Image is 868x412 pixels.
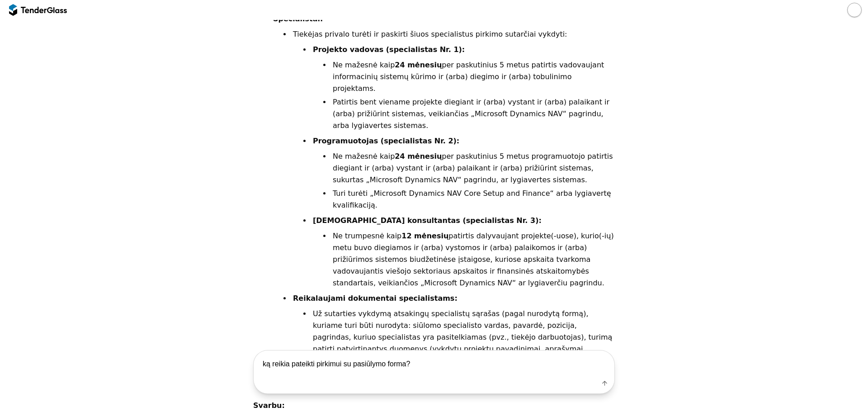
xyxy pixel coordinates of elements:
strong: Specialistai: [273,14,323,23]
strong: 24 mėnesių [395,61,442,69]
strong: Reikalaujami dokumentai specialistams: [293,294,458,303]
li: Ne trumpesnė kaip patirtis dalyvaujant projekte(-uose), kurio(-ių) metu buvo diegiamos ir (arba) ... [331,230,615,289]
textarea: ką reikia pateikti pirkimui su pasiūlymo forma? [254,350,614,377]
strong: Programuotojas (specialistas Nr. 2): [313,137,459,145]
li: Patirtis bent viename projekte diegiant ir (arba) vystant ir (arba) palaikant ir (arba) prižiūrin... [331,96,615,132]
li: Ne mažesnė kaip per paskutinius 5 metus patirtis vadovaujant informacinių sistemų kūrimo ir (arba... [331,59,615,95]
strong: [DEMOGRAPHIC_DATA] konsultantas (specialistas Nr. 3): [313,216,542,225]
strong: 12 mėnesių [401,232,448,240]
strong: 24 mėnesių [395,152,442,161]
strong: Projekto vadovas (specialistas Nr. 1): [313,45,465,54]
li: Už sutarties vykdymą atsakingų specialistų sąrašas (pagal nurodytą formą), kuriame turi būti nuro... [311,308,615,367]
li: Turi turėti „Microsoft Dynamics NAV Core Setup and Finance“ arba lygiavertę kvalifikaciją. [331,188,615,211]
li: Ne mažesnė kaip per paskutinius 5 metus programuotojo patirtis diegiant ir (arba) vystant ir (arb... [331,151,615,186]
li: Tiekėjas privalo turėti ir paskirti šiuos specialistus pirkimo sutarčiai vykdyti: [291,28,615,289]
